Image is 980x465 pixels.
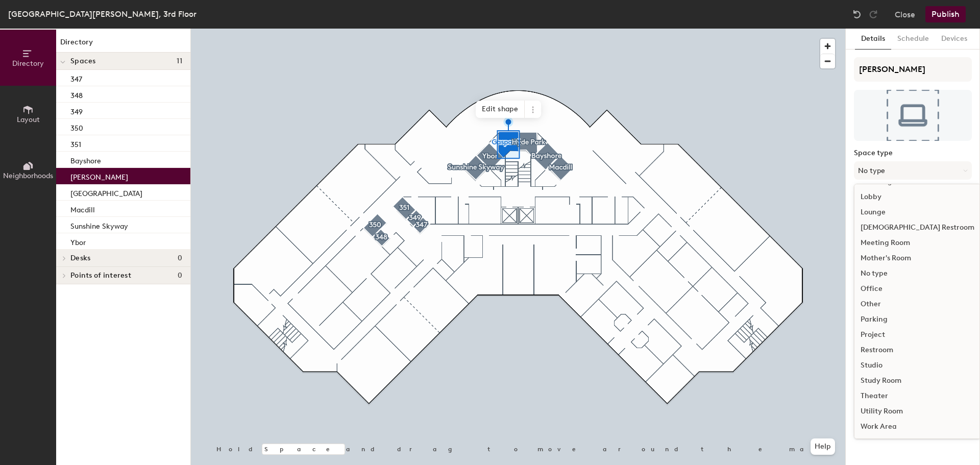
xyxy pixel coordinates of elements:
[17,115,40,124] span: Layout
[56,37,190,53] h1: Directory
[935,29,973,50] button: Devices
[70,272,131,280] span: Points of interest
[178,254,182,262] span: 0
[70,137,81,149] p: 351
[8,8,197,20] div: [GEOGRAPHIC_DATA][PERSON_NAME], 3rd Floor
[854,90,972,141] img: The space named Gasparilla
[891,29,935,50] button: Schedule
[855,29,891,50] button: Details
[70,72,82,84] p: 347
[925,6,966,22] button: Publish
[854,161,972,180] button: No type
[70,57,96,65] span: Spaces
[70,154,101,165] p: Bayshore
[3,172,53,180] span: Neighborhoods
[70,203,95,214] p: Macdill
[177,57,182,65] span: 11
[12,59,44,68] span: Directory
[70,88,83,100] p: 348
[70,105,83,116] p: 349
[70,254,90,262] span: Desks
[811,438,835,455] button: Help
[70,235,86,247] p: Ybor
[70,121,83,133] p: 350
[178,272,182,280] span: 0
[70,219,128,231] p: Sunshine Skyway
[476,101,525,118] span: Edit shape
[868,9,878,19] img: Redo
[852,9,862,19] img: Undo
[895,6,915,22] button: Close
[854,149,972,157] label: Space type
[70,186,142,198] p: [GEOGRAPHIC_DATA]
[70,170,128,182] p: [PERSON_NAME]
